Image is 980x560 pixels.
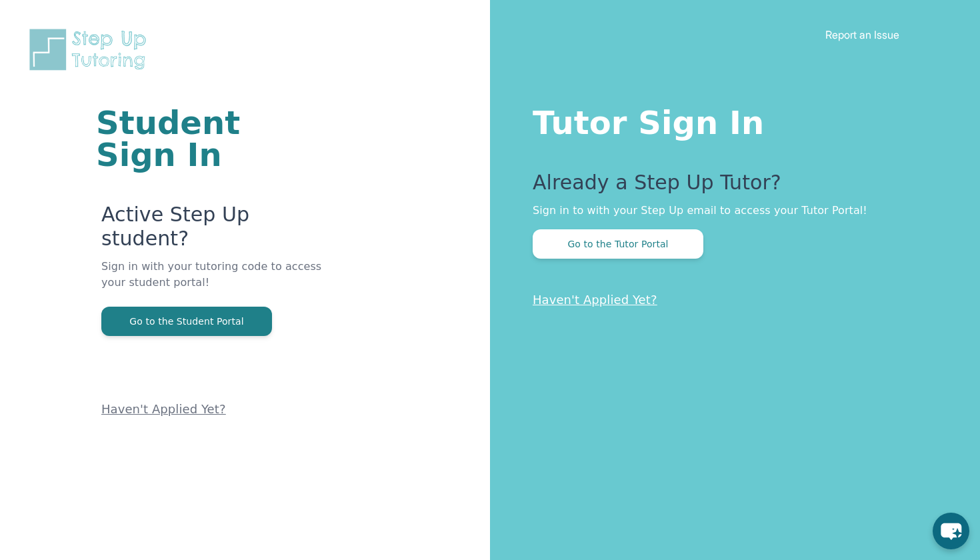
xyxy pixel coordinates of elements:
p: Active Step Up student? [101,203,330,259]
button: Go to the Tutor Portal [533,229,703,259]
button: chat-button [933,513,969,549]
a: Go to the Student Portal [101,315,272,327]
a: Haven't Applied Yet? [533,293,657,307]
a: Go to the Tutor Portal [533,237,703,250]
img: Step Up Tutoring horizontal logo [27,27,155,73]
p: Already a Step Up Tutor? [533,171,927,203]
p: Sign in to with your Step Up email to access your Tutor Portal! [533,203,927,219]
p: Sign in with your tutoring code to access your student portal! [101,259,330,307]
a: Haven't Applied Yet? [101,402,226,416]
h1: Student Sign In [96,107,330,171]
h1: Tutor Sign In [533,101,927,139]
button: Go to the Student Portal [101,307,272,336]
a: Report an Issue [825,28,899,41]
